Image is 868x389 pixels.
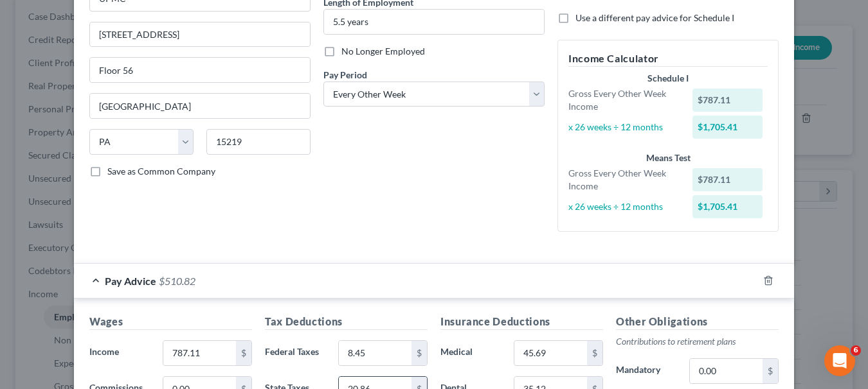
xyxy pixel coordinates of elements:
[107,166,215,177] span: Save as Common Company
[514,341,587,365] input: 0.00
[692,116,763,139] div: $1,705.41
[587,341,602,365] div: $
[562,121,686,134] div: x 26 weeks ÷ 12 months
[568,151,768,164] div: Means Test
[90,94,310,118] input: Enter city...
[562,87,686,113] div: Gross Every Other Week Income
[434,340,507,366] label: Medical
[89,346,119,357] span: Income
[236,341,251,365] div: $
[258,340,332,366] label: Federal Taxes
[610,358,683,384] label: Mandatory
[163,341,236,365] input: 0.00
[763,359,778,383] div: $
[341,46,425,56] span: No Longer Employed
[324,10,544,34] input: ex: 2 years
[616,335,779,348] p: Contributions to retirement plans
[692,195,763,218] div: $1,705.41
[159,275,195,287] span: $510.82
[690,359,763,383] input: 0.00
[339,341,411,365] input: 0.00
[206,129,311,155] input: Enter zip...
[90,58,310,82] input: Unit, Suite, etc...
[411,341,427,365] div: $
[562,200,686,213] div: x 26 weeks ÷ 12 months
[824,345,855,376] iframe: Intercom live chat
[323,69,367,80] span: Pay Period
[692,168,763,191] div: $787.11
[105,275,156,287] span: Pay Advice
[692,89,763,112] div: $787.11
[568,72,768,85] div: Schedule I
[851,345,861,356] span: 6
[616,314,779,330] h5: Other Obligations
[562,167,686,193] div: Gross Every Other Week Income
[575,12,734,23] span: Use a different pay advice for Schedule I
[440,314,603,330] h5: Insurance Deductions
[89,314,252,330] h5: Wages
[568,51,768,67] h5: Income Calculator
[90,22,310,47] input: Enter address...
[265,314,428,330] h5: Tax Deductions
